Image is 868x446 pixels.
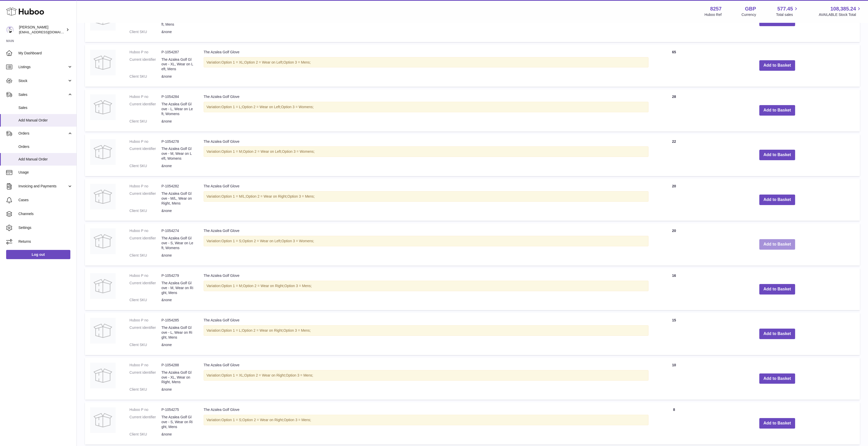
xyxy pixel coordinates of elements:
[129,94,161,99] dt: Huboo P no
[759,418,795,429] button: Add to Basket
[221,239,242,243] span: Option 1 = S;
[654,134,695,176] td: 22
[161,191,193,206] dd: The Azalea Golf Glove - M/L, Wear on Right, Mens
[819,12,862,17] span: AVAILABLE Stock Total
[161,146,193,161] dd: The Azalea Golf Glove - M, Wear on Left, Womens
[18,65,67,69] span: Listings
[129,325,161,340] dt: Current identifier
[161,29,193,34] dd: &none
[284,418,311,422] span: Option 3 = Mens;
[129,363,161,368] dt: Huboo P no
[246,194,287,198] span: Option 2 = Wear on Right;
[129,281,161,295] dt: Current identifier
[204,415,649,425] div: Variation:
[199,223,654,265] td: The Azalea Golf Glove
[242,328,283,332] span: Option 2 = Wear on Right;
[161,432,193,437] dd: &none
[161,139,193,144] dd: P-1054278
[18,157,73,162] span: Add Manual Order
[243,284,284,288] span: Option 2 = Wear on Right;
[90,318,116,343] img: The Azalea Golf Glove
[129,228,161,233] dt: Huboo P no
[161,281,193,295] dd: The Azalea Golf Glove - M, Wear on Right, Mens
[129,164,161,168] dt: Client SKU
[204,281,649,291] div: Variation:
[759,284,795,295] button: Add to Basket
[284,284,312,288] span: Option 3 = Mens;
[161,318,193,323] dd: P-1054285
[18,92,67,97] span: Sales
[204,370,649,381] div: Variation:
[759,60,795,71] button: Add to Basket
[777,5,793,12] span: 577.45
[745,5,756,12] strong: GBP
[243,149,282,154] span: Option 2 = Wear on Left;
[90,407,116,433] img: The Azalea Golf Glove
[221,284,243,288] span: Option 1 = M;
[19,25,65,35] div: [PERSON_NAME]
[161,184,193,189] dd: P-1054282
[129,253,161,258] dt: Client SKU
[759,150,795,160] button: Add to Basket
[129,146,161,161] dt: Current identifier
[654,268,695,310] td: 16
[283,328,311,332] span: Option 3 = Mens;
[199,358,654,400] td: The Azalea Golf Glove
[161,387,193,392] dd: &none
[199,402,654,444] td: The Azalea Golf Glove
[129,119,161,124] dt: Client SKU
[161,325,193,340] dd: The Azalea Golf Glove - L, Wear on Right, Mens
[654,45,695,87] td: 65
[129,184,161,189] dt: Huboo P no
[204,146,649,157] div: Variation:
[129,298,161,302] dt: Client SKU
[204,325,649,336] div: Variation:
[19,30,75,34] span: [EMAIL_ADDRESS][DOMAIN_NAME]
[129,236,161,250] dt: Current identifier
[654,223,695,265] td: 20
[18,131,67,136] span: Orders
[283,60,311,64] span: Option 3 = Mens;
[18,184,67,189] span: Invoicing and Payments
[705,12,722,17] div: Huboo Ref
[18,225,73,230] span: Settings
[18,198,73,202] span: Cases
[199,89,654,131] td: The Azalea Golf Glove
[281,239,314,243] span: Option 3 = Womens;
[654,89,695,131] td: 28
[129,57,161,72] dt: Current identifier
[199,268,654,310] td: The Azalea Golf Glove
[129,50,161,55] dt: Huboo P no
[18,144,73,149] span: Orders
[90,184,116,209] img: The Azalea Golf Glove
[161,363,193,368] dd: P-1054288
[161,253,193,258] dd: &none
[654,402,695,444] td: 8
[221,194,246,198] span: Option 1 = M/L;
[161,370,193,385] dd: The Azalea Golf Glove - XL, Wear on Right, Mens
[710,5,722,12] strong: 8257
[281,105,314,109] span: Option 3 = Womens;
[161,94,193,99] dd: P-1054284
[759,239,795,250] button: Add to Basket
[129,318,161,323] dt: Huboo P no
[161,208,193,213] dd: &none
[90,94,116,120] img: The Azalea Golf Glove
[759,373,795,384] button: Add to Basket
[759,195,795,205] button: Add to Basket
[129,342,161,347] dt: Client SKU
[242,418,284,422] span: Option 2 = Wear on Right;
[161,74,193,79] dd: &none
[129,102,161,116] dt: Current identifier
[776,12,799,17] span: Total sales
[161,236,193,250] dd: The Azalea Golf Glove - S, Wear on Left, Womens
[204,57,649,68] div: Variation:
[161,273,193,278] dd: P-1054279
[129,74,161,79] dt: Client SKU
[161,228,193,233] dd: P-1054274
[129,273,161,278] dt: Huboo P no
[242,105,281,109] span: Option 2 = Wear on Left;
[776,5,799,17] a: 577.45 Total sales
[242,239,281,243] span: Option 2 = Wear on Left;
[90,273,116,299] img: The Azalea Golf Glove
